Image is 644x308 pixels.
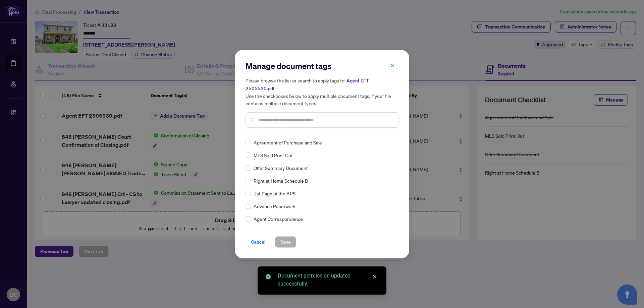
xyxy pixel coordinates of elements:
span: close [372,274,377,279]
span: Agreement of Purchase and Sale [254,139,322,146]
span: Advance Paperwork [254,202,296,210]
span: Right at Home Schedule B [254,177,308,184]
h2: Manage document tags [246,61,398,71]
span: Offer Summary Document [254,164,308,172]
div: Document permission updated successfully. [278,272,378,288]
span: Agent Correspondence [254,215,303,223]
button: Cancel [246,236,271,248]
span: Agent EFT 2505530.pdf [246,78,369,91]
span: MLS Sold Print Out [254,151,293,159]
span: Cancel [251,237,266,247]
button: Open asap [617,285,637,305]
span: check-circle [266,274,271,279]
button: Save [275,236,296,248]
span: 1st Page of the APS [254,190,296,197]
h5: Please browse the list or search to apply tags to: Use the checkboxes below to apply multiple doc... [246,77,398,107]
span: close [390,63,395,68]
a: Close [371,273,378,281]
